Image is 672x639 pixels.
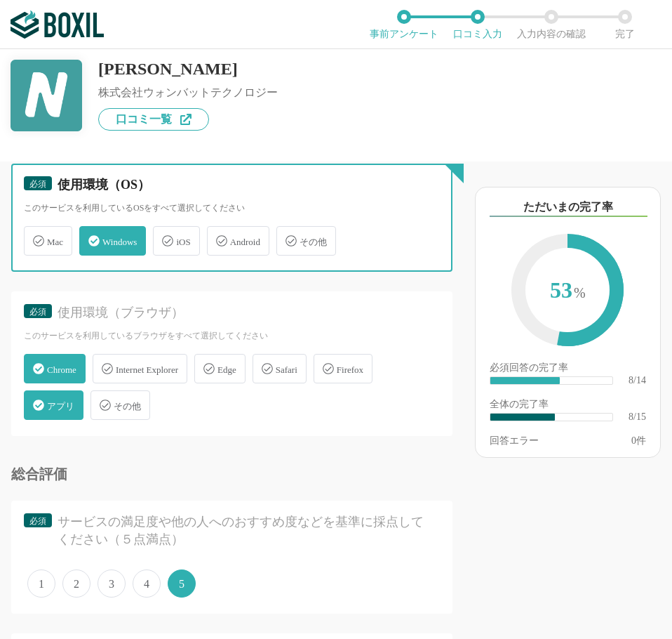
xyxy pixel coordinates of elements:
span: 4 [133,569,161,598]
div: [PERSON_NAME] [98,60,278,77]
span: 必須 [29,179,46,189]
span: Mac [47,237,63,247]
div: 件 [631,436,646,446]
li: 入力内容の確認 [514,10,588,39]
div: このサービスを利用しているOSをすべて選択してください [24,202,440,214]
span: Edge [217,364,236,375]
li: 口コミ入力 [441,10,514,39]
div: 使用環境（ブラウザ） [58,304,432,322]
span: 53 [525,248,610,335]
div: ただいまの完了率 [490,199,647,217]
div: 8/15 [629,412,646,422]
span: iOS [176,237,190,247]
div: 株式会社ウォンバットテクノロジー [98,87,278,98]
span: Chrome [47,364,76,375]
span: 必須 [29,516,46,526]
span: Internet Explorer [116,364,178,375]
span: Android [230,237,260,247]
span: % [574,285,586,301]
div: 使用環境（OS） [58,176,432,194]
div: 回答エラー [490,436,539,446]
div: 全体の完了率 [490,400,646,412]
span: 5 [168,569,196,598]
span: 1 [27,569,55,598]
div: 8/14 [629,376,646,386]
span: Firefox [337,364,363,375]
span: 必須 [29,307,46,317]
span: その他 [114,401,141,411]
span: 2 [62,569,90,598]
span: アプリ [47,401,74,411]
span: Windows [102,237,137,247]
div: このサービスを利用しているブラウザをすべて選択してください [24,330,440,342]
div: 総合評価 [11,467,452,481]
div: ​ [490,377,560,384]
img: ボクシルSaaS_ロゴ [11,11,104,39]
span: 口コミ一覧 [116,114,172,125]
li: 事前アンケート [367,10,441,39]
span: 0 [631,435,636,446]
div: 必須回答の完了率 [490,363,646,376]
div: サービスの満足度や他の人へのおすすめ度などを基準に採点してください（５点満点） [58,513,432,548]
span: その他 [300,237,327,247]
div: ​ [490,414,555,421]
span: Safari [276,364,297,375]
a: 口コミ一覧 [98,108,209,131]
span: 3 [98,569,126,598]
li: 完了 [588,10,661,39]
